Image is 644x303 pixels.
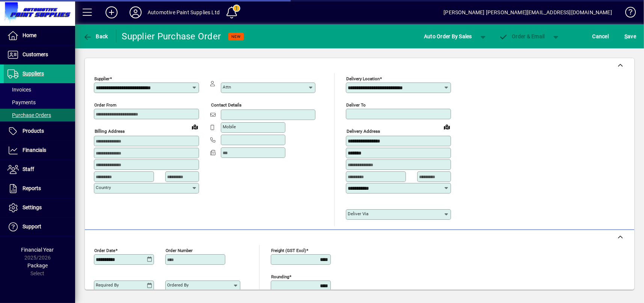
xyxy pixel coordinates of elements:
[94,76,110,81] mat-label: Supplier
[271,247,306,253] mat-label: Freight (GST excl)
[4,160,75,179] a: Staff
[94,247,115,253] mat-label: Order date
[96,282,119,288] mat-label: Required by
[348,211,368,216] mat-label: Deliver via
[4,198,75,217] a: Settings
[441,121,453,133] a: View on map
[23,166,34,172] span: Staff
[166,247,193,253] mat-label: Order number
[23,223,41,229] span: Support
[4,217,75,236] a: Support
[346,76,380,81] mat-label: Delivery Location
[167,282,189,288] mat-label: Ordered by
[4,122,75,141] a: Products
[8,99,36,105] span: Payments
[83,33,108,39] span: Back
[189,121,201,133] a: View on map
[624,33,627,39] span: S
[420,30,476,43] button: Auto Order By Sales
[94,102,116,108] mat-label: Order from
[346,102,366,108] mat-label: Deliver To
[4,141,75,160] a: Financials
[623,30,638,43] button: Save
[499,33,545,39] span: Order & Email
[81,30,110,43] button: Back
[23,185,41,191] span: Reports
[23,147,46,153] span: Financials
[27,262,48,268] span: Package
[8,112,51,118] span: Purchase Orders
[223,84,231,90] mat-label: Attn
[23,70,44,76] span: Suppliers
[4,96,75,109] a: Payments
[271,274,289,279] mat-label: Rounding
[4,109,75,121] a: Purchase Orders
[75,30,116,43] app-page-header-button: Back
[4,45,75,64] a: Customers
[100,6,124,19] button: Add
[231,34,241,39] span: NEW
[424,30,472,42] span: Auto Order By Sales
[4,26,75,45] a: Home
[148,6,220,18] div: Automotive Paint Supplies Ltd
[4,83,75,96] a: Invoices
[23,51,48,57] span: Customers
[23,128,44,134] span: Products
[23,32,36,38] span: Home
[21,247,54,253] span: Financial Year
[4,179,75,198] a: Reports
[96,185,111,190] mat-label: Country
[223,124,236,129] mat-label: Mobile
[620,1,635,26] a: Knowledge Base
[495,30,549,43] button: Order & Email
[23,204,42,210] span: Settings
[591,30,611,43] button: Cancel
[122,30,221,42] div: Supplier Purchase Order
[593,30,609,42] span: Cancel
[8,87,31,93] span: Invoices
[124,6,148,19] button: Profile
[624,30,636,42] span: ave
[443,6,612,18] div: [PERSON_NAME] [PERSON_NAME][EMAIL_ADDRESS][DOMAIN_NAME]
